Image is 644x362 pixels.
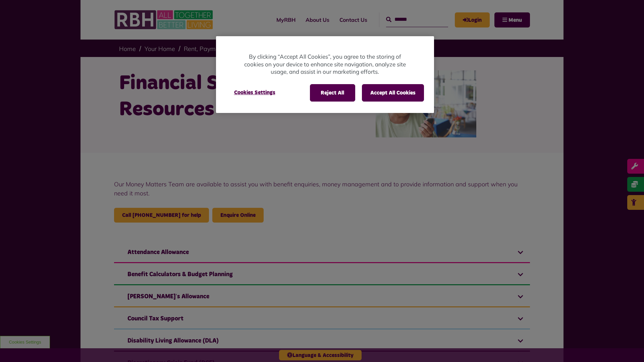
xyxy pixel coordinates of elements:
div: Privacy [216,36,434,113]
button: Cookies Settings [226,84,283,101]
button: Accept All Cookies [362,84,424,102]
button: Reject All [310,84,355,102]
div: Cookie banner [216,36,434,113]
p: By clicking “Accept All Cookies”, you agree to the storing of cookies on your device to enhance s... [243,53,407,76]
